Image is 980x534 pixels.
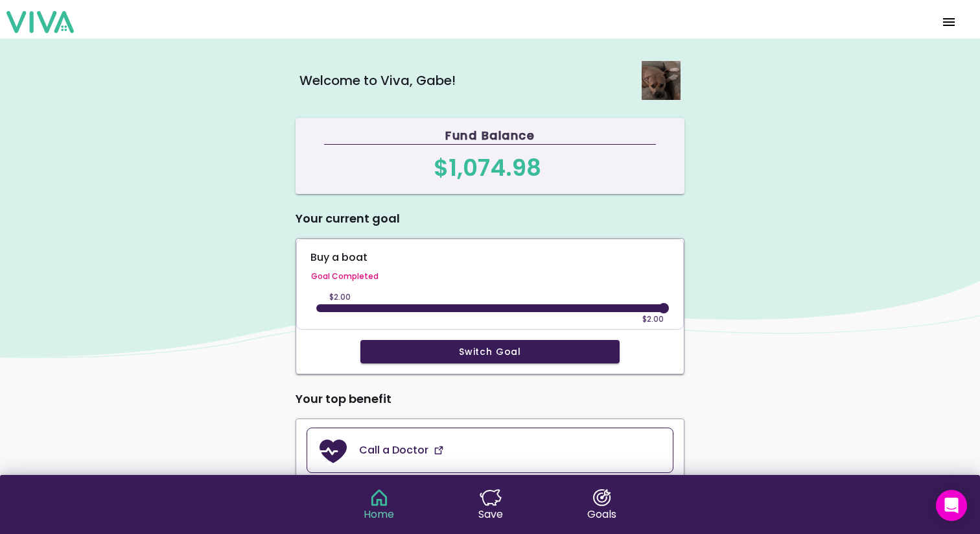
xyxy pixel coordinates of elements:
a: singleWord.saveSave [478,489,503,522]
ion-text: Welcome to Viva , Gabe! [299,71,456,90]
a: Call a Doctor [307,428,673,473]
a: singleWord.goalsGoals [587,489,616,522]
ion-text: Call a Doctor [359,443,428,458]
a: Fund Balance$1,074.98 [296,118,684,194]
a: Switch Goal [307,340,673,363]
img: singleWord.home [368,489,390,506]
a: singleWord.homeHome [364,489,394,522]
ion-text: Goals [587,506,616,522]
ion-text: Fund Balance [324,127,655,145]
span: $2.00 [642,313,664,324]
ion-text: Save [478,506,503,522]
span: $2.00 [329,291,351,302]
img: amenity [434,445,444,455]
ion-text: $1,074.98 [434,151,541,184]
div: Open Intercom Messenger [936,490,967,521]
img: singleWord.save [480,489,502,506]
ion-text: Home [364,506,394,522]
ion-text: Switch Goal [459,347,521,356]
p: Buy a boat [310,250,673,276]
p: Your current goal [296,210,684,228]
ion-text: Goal Completed [311,271,673,282]
img: singleWord.goals [591,489,613,506]
a: Buy a boatGoal Completed$2.00$2.00 [296,239,684,330]
p: Your top benefit [296,390,684,408]
img: amenity [318,435,349,466]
